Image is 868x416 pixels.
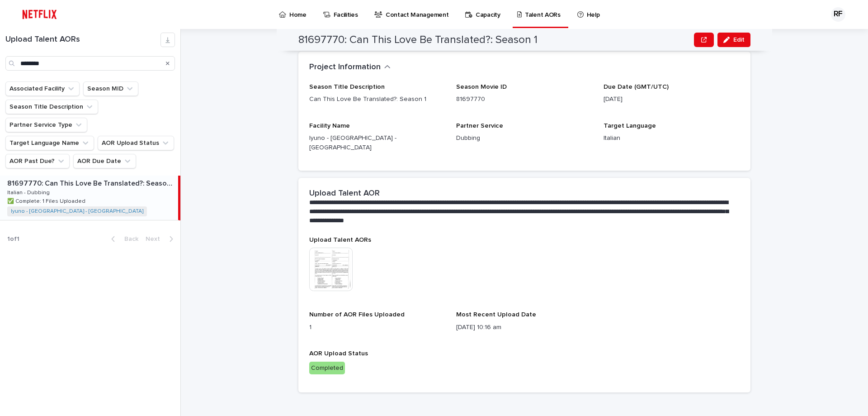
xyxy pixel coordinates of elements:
[309,62,381,72] h2: Project Information
[7,188,52,196] p: Italian - Dubbing
[309,237,371,243] span: Upload Talent AORs
[309,323,445,332] p: 1
[456,134,592,143] p: Dubbing
[456,311,536,318] span: Most Recent Upload Date
[98,136,174,150] button: AOR Upload Status
[309,95,445,104] p: Can This Love Be Translated?: Season 1
[119,236,138,242] span: Back
[73,154,136,168] button: AOR Due Date
[309,84,385,90] span: Season Title Description
[456,323,592,332] p: [DATE] 10:16 am
[5,81,80,96] button: Associated Facility
[309,362,345,375] div: Completed
[11,208,143,215] a: Iyuno - [GEOGRAPHIC_DATA] - [GEOGRAPHIC_DATA]
[83,81,138,96] button: Season MID
[309,189,380,199] h2: Upload Talent AOR
[7,177,176,188] p: 81697770: Can This Love Be Translated?: Season 1
[831,7,845,22] div: RF
[733,37,745,43] span: Edit
[5,154,70,168] button: AOR Past Due?
[104,235,142,243] button: Back
[456,95,592,104] p: 81697770
[604,134,740,143] p: Italian
[309,62,391,72] button: Project Information
[5,100,98,114] button: Season Title Description
[309,123,350,129] span: Facility Name
[309,134,445,153] p: Iyuno - [GEOGRAPHIC_DATA] - [GEOGRAPHIC_DATA]
[7,196,87,205] p: ✅ Complete: 1 Files Uploaded
[5,35,160,45] h1: Upload Talent AORs
[142,235,180,243] button: Next
[5,118,87,132] button: Partner Service Type
[456,84,507,90] span: Season Movie ID
[604,84,669,90] span: Due Date (GMT/UTC)
[717,33,750,47] button: Edit
[146,236,165,242] span: Next
[18,5,61,24] img: ifQbXi3ZQGMSEF7WDB7W
[298,33,538,47] h2: 81697770: Can This Love Be Translated?: Season 1
[604,95,740,104] p: [DATE]
[309,311,405,318] span: Number of AOR Files Uploaded
[5,136,94,150] button: Target Language Name
[5,56,175,71] input: Search
[456,123,503,129] span: Partner Service
[604,123,656,129] span: Target Language
[309,350,368,357] span: AOR Upload Status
